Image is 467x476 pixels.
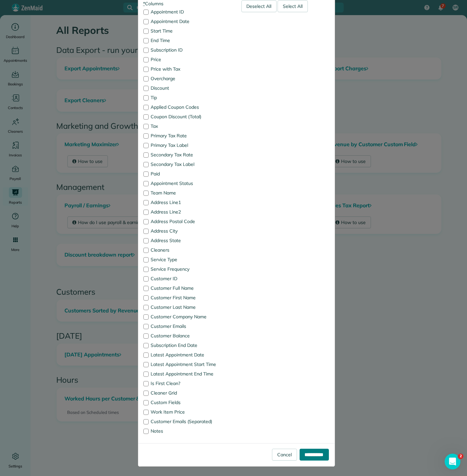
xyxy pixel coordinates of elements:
[143,314,232,319] label: Customer Company Name
[143,410,232,414] label: Work Item Price
[143,305,232,309] label: Customer Last Name
[143,86,232,90] label: Discount
[143,286,232,290] label: Customer Full Name
[143,143,232,147] label: Primary Tax Label
[143,343,232,348] label: Subscription End Date
[143,200,232,205] label: Address Line1
[143,105,232,109] label: Applied Coupon Codes
[143,19,232,24] label: Appointment Date
[143,0,232,7] label: Columns
[143,29,232,33] label: Start Time
[143,229,232,233] label: Address City
[143,324,232,329] label: Customer Emails
[143,429,232,433] label: Notes
[143,381,232,386] label: Is First Clean?
[458,454,463,459] span: 2
[143,162,232,167] label: Secondary Tax Label
[143,372,232,376] label: Latest Appointment End Time
[241,0,277,12] div: Deselect All
[143,181,232,186] label: Appointment Status
[143,352,232,357] label: Latest Appointment Date
[143,362,232,367] label: Latest Appointment Start Time
[143,67,232,71] label: Price with Tax
[143,57,232,62] label: Price
[143,219,232,224] label: Address Postal Code
[143,152,232,157] label: Secondary Tax Rate
[278,0,308,12] div: Select All
[143,295,232,300] label: Customer First Name
[143,257,232,262] label: Service Type
[143,267,232,271] label: Service Frequency
[143,191,232,195] label: Team Name
[445,454,460,469] iframe: Intercom live chat
[143,238,232,243] label: Address State
[143,210,232,214] label: Address Line2
[143,124,232,128] label: Tax
[143,48,232,52] label: Subscription ID
[143,38,232,43] label: End Time
[143,333,232,338] label: Customer Balance
[143,76,232,81] label: Overcharge
[143,248,232,252] label: Cleaners
[143,419,232,424] label: Customer Emails (Separated)
[143,391,232,395] label: Cleaner Grid
[143,114,232,119] label: Coupon Discount (Total)
[143,95,232,100] label: Tip
[143,10,232,14] label: Appointment ID
[143,276,232,281] label: Customer ID
[143,171,232,176] label: Paid
[143,400,232,405] label: Custom Fields
[143,133,232,138] label: Primary Tax Rate
[272,449,297,461] a: Cancel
